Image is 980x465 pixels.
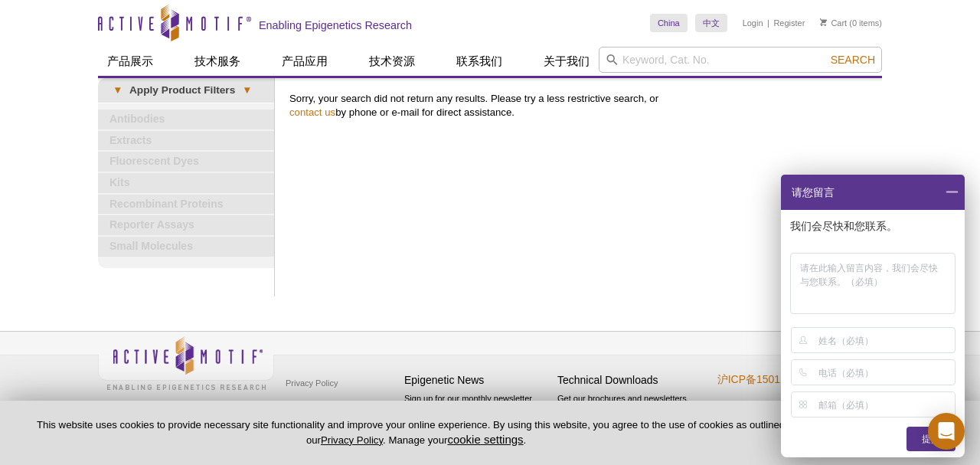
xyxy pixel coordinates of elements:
[98,152,274,172] a: Fluorescent Dyes
[767,14,769,32] li: |
[557,392,703,431] p: Get our brochures and newsletters, or request them by mail.
[98,110,274,129] a: Antibodies
[820,14,882,32] li: (0 items)
[818,328,952,352] input: 姓名（必填）
[534,47,599,76] a: 关于我们
[773,18,805,28] a: Register
[106,84,129,97] span: ▾
[826,53,880,67] button: Search
[447,47,511,76] a: 联系我们
[98,173,274,193] a: Kits
[818,392,952,417] input: 邮箱（必填）
[820,18,827,26] img: Your Cart
[98,131,274,151] a: Extracts
[906,427,955,451] div: 提交
[98,47,162,76] a: 产品展示
[790,175,835,210] span: 请您留言
[282,372,341,395] a: Privacy Policy
[24,418,808,447] p: This website uses cookies to provide necessary site functionality and improve your online experie...
[289,92,874,120] p: Sorry, your search did not return any results. Please try a less restrictive search, or by phone ...
[98,215,274,235] a: Reporter Assays
[928,413,965,450] div: Open Intercom Messenger
[273,47,337,76] a: 产品应用
[717,373,815,386] a: 沪ICP备15012530号
[818,360,952,385] input: 电话（必填）
[599,47,882,73] input: Keyword, Cat. No.
[695,14,727,32] a: 中文
[235,84,259,97] span: ▾
[790,219,959,233] p: 我们会尽快和您联系。
[98,195,274,214] a: Recombinant Proteins
[289,106,335,118] a: contact us
[98,237,274,257] a: Small Molecules
[321,434,383,446] a: Privacy Policy
[820,18,847,28] a: Cart
[185,47,250,76] a: 技术服务
[282,395,362,418] a: Terms & Conditions
[259,18,412,32] h2: Enabling Epigenetics Research
[98,332,274,394] img: Active Motif,
[831,54,875,66] span: Search
[404,374,550,387] h4: Epigenetic News
[557,374,703,387] h4: Technical Downloads
[98,78,274,103] a: ▾Apply Product Filters▾
[650,14,688,32] a: China
[360,47,424,76] a: 技术资源
[743,18,763,28] a: Login
[404,392,550,444] p: Sign up for our monthly newsletter highlighting recent publications in the field of epigenetics.
[447,433,523,446] button: cookie settings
